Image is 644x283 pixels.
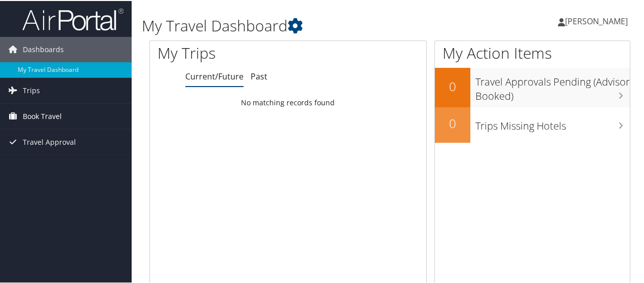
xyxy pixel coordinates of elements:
a: 0Trips Missing Hotels [435,106,630,142]
a: Past [251,70,267,81]
h3: Travel Approvals Pending (Advisor Booked) [475,69,630,102]
span: Travel Approval [23,129,76,154]
span: Trips [23,77,40,102]
img: airportal-logo.png [22,7,124,30]
h2: 0 [435,77,470,94]
h1: My Trips [157,42,303,63]
span: Dashboards [23,36,64,61]
a: Current/Future [185,70,244,81]
h1: My Action Items [435,42,630,63]
h2: 0 [435,114,470,131]
a: 0Travel Approvals Pending (Advisor Booked) [435,67,630,106]
a: [PERSON_NAME] [558,5,638,35]
span: Book Travel [23,103,62,128]
td: No matching records found [150,93,426,111]
span: [PERSON_NAME] [565,15,628,26]
h3: Trips Missing Hotels [475,113,630,132]
h1: My Travel Dashboard [142,14,472,35]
